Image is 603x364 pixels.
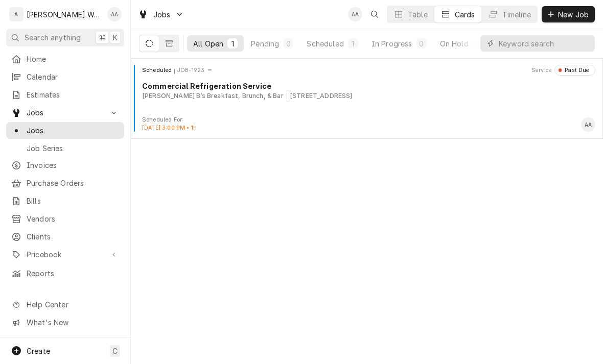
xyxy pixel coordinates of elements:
div: All Open [193,38,223,49]
div: 0 [419,38,425,49]
div: Card Footer Extra Context [142,116,197,132]
a: Vendors [6,210,124,227]
div: 1 [229,38,236,49]
span: Invoices [27,160,119,171]
span: Home [27,54,119,64]
span: Help Center [27,299,118,310]
input: Keyword search [499,35,595,52]
div: Aaron Anderson's Avatar [348,7,362,21]
div: Timeline [502,9,531,20]
div: 1 [350,38,356,49]
span: Calendar [27,71,119,82]
span: Search anything [25,32,81,43]
div: [PERSON_NAME] Works LLC [27,9,102,20]
div: Scheduled [307,38,343,49]
div: Card Body [135,81,599,101]
div: Card Footer Primary Content [581,117,595,132]
a: Go to What's New [6,314,124,331]
div: Card Header Secondary Content [531,65,595,75]
span: What's New [27,317,118,328]
span: K [113,32,118,43]
span: Create [27,347,50,355]
div: AA [348,7,362,21]
div: Past Due [562,66,590,75]
div: Object Title [142,81,595,91]
span: Vendors [27,213,119,224]
a: Go to Pricebook [6,246,124,263]
div: Job Card: JOB-1923 [131,58,603,139]
div: Table [408,9,428,20]
div: Object State [142,66,175,75]
div: AA [581,117,595,132]
a: Clients [6,228,124,245]
div: On Hold [440,38,469,49]
a: Estimates [6,86,124,103]
span: Reports [27,268,119,279]
span: [DATE] 3:00 PM • 1h [142,125,197,131]
div: Object Subtext Primary [142,91,284,101]
span: C [112,346,118,356]
a: Reports [6,265,124,282]
a: Go to Jobs [6,104,124,121]
div: 0 [285,38,291,49]
span: ⌘ [99,32,106,43]
div: A [9,7,24,21]
div: Aaron Anderson's Avatar [107,7,122,21]
div: Object Extra Context Header [531,66,552,75]
a: Job Series [6,140,124,157]
div: Object Extra Context Footer Label [142,116,197,124]
div: Card Header [135,65,599,75]
a: Home [6,51,124,67]
a: Go to Help Center [6,296,124,313]
button: Open search [366,6,383,22]
a: Purchase Orders [6,175,124,191]
div: Aaron Anderson's Avatar [581,117,595,132]
span: New Job [556,9,591,20]
span: Jobs [27,107,104,118]
button: Search anything⌘K [6,29,124,46]
div: 0 [475,38,481,49]
div: AA [107,7,122,21]
div: Pending [251,38,279,49]
div: Object Subtext [142,91,595,101]
a: Invoices [6,157,124,174]
span: Jobs [27,125,119,136]
a: Jobs [6,122,124,139]
span: Estimates [27,89,119,100]
span: Purchase Orders [27,178,119,188]
a: Go to Jobs [134,6,188,23]
span: Jobs [153,9,171,20]
a: Calendar [6,68,124,85]
div: Object Status [554,65,595,75]
div: Object Subtext Secondary [287,91,353,101]
div: Card Footer [135,116,599,132]
div: Object ID [177,66,204,75]
div: Object Extra Context Footer Value [142,124,197,132]
a: Bills [6,192,124,209]
div: Card Header Primary Content [142,65,213,75]
span: Pricebook [27,249,104,260]
span: Clients [27,231,119,242]
div: Cards [455,9,475,20]
span: Job Series [27,143,119,154]
div: In Progress [372,38,412,49]
button: New Job [542,6,595,22]
span: Bills [27,196,119,206]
